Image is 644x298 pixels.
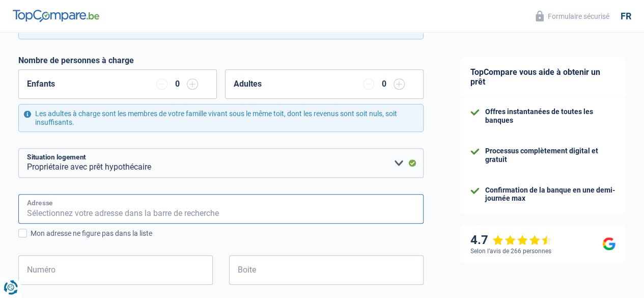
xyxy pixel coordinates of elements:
img: TopCompare Logo [13,10,99,22]
div: TopCompare vous aide à obtenir un prêt [460,57,626,97]
input: Sélectionnez votre adresse dans la barre de recherche [18,194,424,224]
label: Nombre de personnes à charge [18,56,134,65]
div: Mon adresse ne figure pas dans la liste [31,228,424,239]
button: Formulaire sécurisé [529,8,615,24]
div: Selon l’avis de 266 personnes [470,248,551,255]
div: 0 [173,80,182,88]
div: Les adultes à charge sont les membres de votre famille vivant sous le même toit, dont les revenus... [18,104,424,132]
div: 4.7 [470,233,552,248]
div: fr [621,11,631,22]
label: Enfants [27,80,55,88]
div: Confirmation de la banque en une demi-journée max [485,186,615,203]
div: 0 [379,80,388,88]
div: Offres instantanées de toutes les banques [485,107,615,125]
label: Adultes [234,80,262,88]
div: Processus complètement digital et gratuit [485,147,615,164]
